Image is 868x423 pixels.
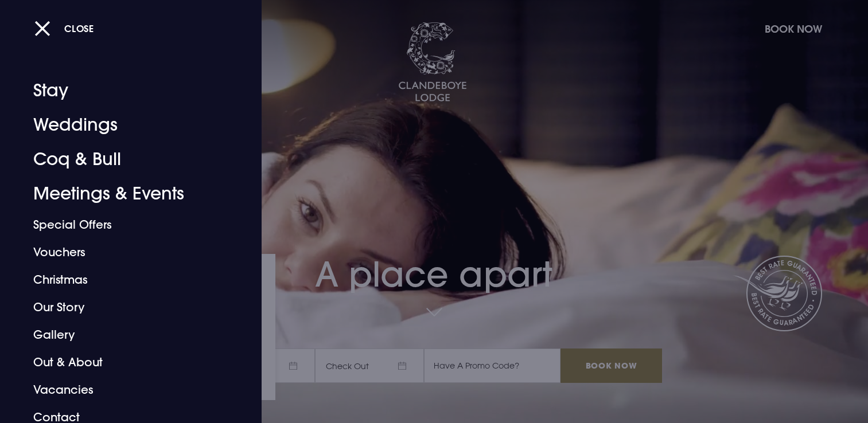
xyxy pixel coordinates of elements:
[33,266,215,293] a: Christmas
[33,376,215,404] a: Vacancies
[33,321,215,348] a: Gallery
[33,211,215,238] a: Special Offers
[33,73,215,108] a: Stay
[33,348,215,376] a: Out & About
[33,238,215,266] a: Vouchers
[33,177,215,211] a: Meetings & Events
[64,22,94,34] span: Close
[33,108,215,142] a: Weddings
[33,142,215,177] a: Coq & Bull
[33,293,215,321] a: Our Story
[34,17,94,40] button: Close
